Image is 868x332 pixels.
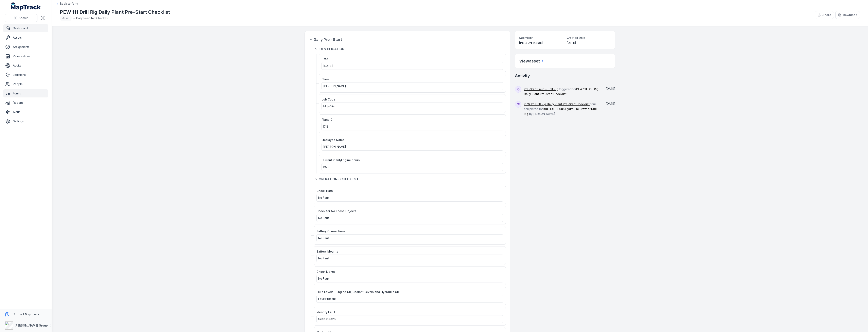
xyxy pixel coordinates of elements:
[318,216,329,220] span: No Fault
[322,98,335,101] span: Job Code
[323,84,346,88] span: [PERSON_NAME]
[3,71,48,79] a: Locations
[3,34,48,42] a: Assets
[316,250,338,253] span: Battery Mounts
[60,2,78,6] span: Back to form
[11,2,41,11] a: MapTrack
[323,64,333,68] span: [DATE]
[524,87,598,96] span: triggered for
[19,16,28,20] span: Search
[524,107,597,115] span: D18 HUTTE 605 Hydraulic Crawler Drill Rig
[319,47,345,51] span: IDENTIFICATION
[524,102,590,106] a: PEW 111 Drill Rig Daily Plant Pre-Start Checklist
[316,229,345,233] span: Battery Connections
[318,257,329,260] span: No Fault
[515,73,530,79] h2: Activity
[3,80,48,88] a: People
[5,14,37,22] button: Search
[3,43,48,51] a: Assignments
[606,87,615,90] time: 19/08/2025, 7:35:14 am
[322,158,360,162] span: Current Plant/Engine hours
[323,145,346,148] span: [PERSON_NAME]
[519,58,545,64] a: Viewasset
[13,312,39,316] strong: Contact MapTrack
[524,87,558,91] a: Pre-Start Fault - Drill Rig
[316,209,356,213] span: Check for No Loose Objects
[567,41,576,44] span: [DATE]
[323,125,328,128] span: D18
[56,2,78,6] a: Back to form
[3,61,48,70] a: Audits
[316,270,335,273] span: Check Lights
[3,99,48,107] a: Reports
[322,138,344,142] span: Employee Name
[318,277,329,280] span: No Fault
[60,9,170,15] h1: PEW 111 Drill Rig Daily Plant Pre-Start Checklist
[567,36,586,39] span: Created Date
[314,37,342,42] span: Daily Pre - Start
[835,11,860,19] button: Download
[323,165,330,169] span: 8598
[3,52,48,60] a: Reservations
[60,15,72,21] div: Asset
[322,57,328,61] span: Date
[323,105,335,108] span: Mdjv02s
[318,236,329,240] span: No Fault
[524,102,597,115] span: form completed for by [PERSON_NAME]
[519,36,533,39] span: Submitter
[322,118,332,121] span: Plant ID
[318,297,336,300] span: Fault Present
[519,41,543,44] span: [PERSON_NAME]
[815,11,834,19] button: Share
[323,64,333,68] time: 19/08/2025, 12:00:00 am
[3,89,48,97] a: Forms
[3,108,48,116] a: Alerts
[567,41,576,44] time: 19/08/2025, 7:35:14 am
[15,324,48,327] strong: [PERSON_NAME] Group
[606,102,615,105] time: 19/08/2025, 7:35:14 am
[3,24,48,32] a: Dashboard
[316,290,399,294] span: Fluid Levels - Engine Oil, Coolant Levels and Hydraulic Oil
[316,310,335,314] span: Identify Fault
[76,16,108,20] span: Daily Pre-Start Checklist
[3,117,48,125] a: Settings
[318,317,336,321] span: Seals in rams
[316,189,333,192] span: Check Horn
[606,87,615,90] span: [DATE]
[519,58,540,64] h2: View asset
[322,77,330,81] span: Client
[319,177,359,182] span: OPERATIONS CHECKLIST
[318,196,329,199] span: No Fault
[606,102,615,105] span: [DATE]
